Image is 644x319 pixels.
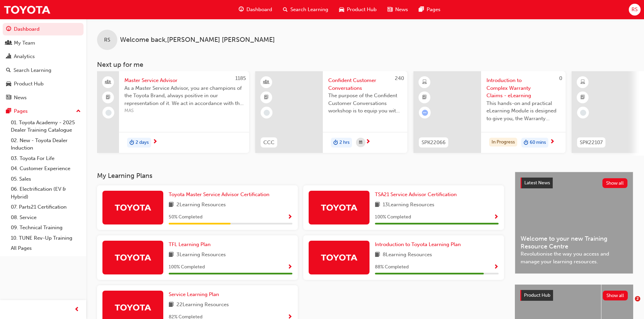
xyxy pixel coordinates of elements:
span: pages-icon [419,5,424,14]
a: News [3,91,84,104]
a: 10. TUNE Rev-Up Training [8,233,84,243]
span: learningRecordVerb_NONE-icon [264,110,270,116]
span: 2 [635,296,640,301]
span: Show Progress [287,264,292,270]
div: Product Hub [14,80,44,88]
a: search-iconSearch Learning [278,3,334,17]
a: 06. Electrification (EV & Hybrid) [8,184,84,202]
span: next-icon [152,139,158,145]
span: next-icon [365,139,371,145]
span: 3 Learning Resources [176,251,226,259]
span: guage-icon [6,26,11,32]
span: 2 Learning Resources [176,201,226,209]
span: 50 % Completed [169,213,202,221]
span: TFL Learning Plan [169,241,211,247]
span: Master Service Advisor [124,77,244,84]
span: Dashboard [246,6,272,14]
span: 1185 [235,75,246,81]
a: Product Hub [3,78,84,90]
h3: Next up for me [86,61,644,69]
span: This hands-on and practical eLearning Module is designed to give you, the Warranty Administrator/... [486,100,560,123]
a: news-iconNews [382,3,413,17]
span: book-icon [375,201,380,209]
span: 8 Learning Resources [383,251,432,259]
h3: My Learning Plans [97,172,504,180]
span: book-icon [169,301,174,309]
span: 0 [559,75,562,81]
span: CCC [263,139,275,147]
div: News [14,94,27,102]
span: The purpose of the Confident Customer Conversations workshop is to equip you with tools to commun... [328,92,402,115]
span: RS [104,36,110,44]
span: book-icon [375,251,380,259]
button: Pages [3,105,84,117]
a: Latest NewsShow all [521,178,627,188]
a: 03. Toyota For Life [8,153,84,164]
span: Pages [427,6,440,14]
span: duration-icon [333,138,338,147]
span: duration-icon [129,138,134,147]
a: My Team [3,37,84,49]
a: 08. Service [8,212,84,223]
a: 09. Technical Training [8,222,84,233]
a: Product HubShow all [520,290,628,301]
span: next-icon [550,139,555,145]
span: booktick-icon [422,93,427,102]
img: Trak [114,301,151,313]
a: Toyota Master Service Advisor Certification [169,191,272,198]
span: Toyota Master Service Advisor Certification [169,191,269,197]
span: SPK22107 [580,139,603,147]
span: 100 % Completed [169,263,205,271]
span: Show Progress [494,214,499,220]
a: All Pages [8,243,84,254]
span: TSA21 Service Advisor Certification [375,191,457,197]
a: car-iconProduct Hub [334,3,382,17]
span: 240 [395,75,404,81]
div: My Team [14,39,35,47]
span: Confident Customer Conversations [328,77,402,92]
img: Trak [114,251,151,263]
span: Revolutionise the way you access and manage your learning resources. [521,250,627,265]
span: news-icon [6,95,11,101]
span: Search Learning [290,6,328,14]
a: Search Learning [3,64,84,77]
span: Show Progress [287,214,292,220]
span: duration-icon [524,138,528,147]
span: learningResourceType_ELEARNING-icon [422,78,427,87]
span: Welcome to your new Training Resource Centre [521,235,627,250]
span: car-icon [339,5,344,14]
span: 13 Learning Resources [383,201,434,209]
span: guage-icon [239,5,244,14]
button: Show Progress [287,213,292,221]
span: 88 % Completed [375,263,409,271]
a: Dashboard [3,23,84,35]
div: Search Learning [14,67,51,74]
a: 1185Master Service AdvisorAs a Master Service Advisor, you are champions of the Toyota Brand, alw... [97,71,249,153]
img: Trak [114,202,151,213]
span: chart-icon [6,54,11,60]
span: news-icon [387,5,392,14]
span: up-icon [76,107,81,116]
span: book-icon [169,201,174,209]
a: 0SPK22066Introduction to Complex Warranty Claims - eLearningThis hands-on and practical eLearning... [413,71,566,153]
img: Trak [320,202,358,213]
span: book-icon [169,251,174,259]
span: MAS [124,107,244,115]
span: SPK22066 [422,139,446,147]
img: Trak [320,251,358,263]
a: guage-iconDashboard [233,3,278,17]
span: search-icon [283,5,288,14]
span: Product Hub [347,6,377,14]
a: 04. Customer Experience [8,163,84,174]
span: Service Learning Plan [169,291,219,297]
span: RS [631,6,638,14]
a: Analytics [3,50,84,63]
a: 01. Toyota Academy - 2025 Dealer Training Catalogue [8,117,84,135]
span: booktick-icon [580,93,585,102]
a: 02. New - Toyota Dealer Induction [8,135,84,153]
span: 60 mins [530,139,546,147]
div: Pages [14,107,28,115]
span: News [395,6,408,14]
span: learningRecordVerb_NONE-icon [580,110,586,116]
span: Welcome back , [PERSON_NAME] [PERSON_NAME] [120,36,275,44]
